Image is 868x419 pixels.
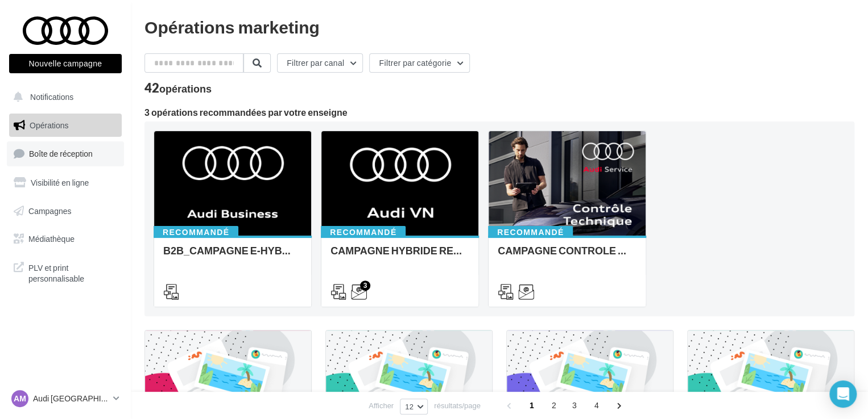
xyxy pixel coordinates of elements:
[28,234,75,244] span: Médiathèque
[144,82,212,94] div: 42
[30,120,68,130] span: Opérations
[7,85,119,109] button: Notifications
[498,245,636,267] div: CAMPAGNE CONTROLE TECHNIQUE 25€ OCTOBRE
[159,83,212,94] div: opérations
[405,402,414,411] span: 12
[7,199,124,223] a: Campagnes
[163,245,302,267] div: B2B_CAMPAGNE E-HYBRID OCTOBRE
[29,149,93,158] span: Boîte de réception
[7,227,124,251] a: Médiathèque
[9,54,122,73] button: Nouvelle campagne
[14,393,26,404] span: AM
[369,400,394,411] span: Afficher
[7,114,124,137] a: Opérations
[31,178,89,187] span: Visibilité en ligne
[154,226,238,238] div: Recommandé
[321,226,406,238] div: Recommandé
[7,255,124,289] a: PLV et print personnalisable
[144,18,854,35] div: Opérations marketing
[565,396,584,414] span: 3
[369,53,470,73] button: Filtrer par catégorie
[33,393,109,404] p: Audi [GEOGRAPHIC_DATA]
[330,245,469,267] div: CAMPAGNE HYBRIDE RECHARGEABLE
[144,108,854,117] div: 3 opérations recommandées par votre enseigne
[545,396,563,414] span: 2
[488,226,573,238] div: Recommandé
[9,388,122,409] a: AM Audi [GEOGRAPHIC_DATA]
[434,400,481,411] span: résultats/page
[28,206,72,215] span: Campagnes
[400,399,428,414] button: 12
[360,280,370,291] div: 3
[30,92,73,102] span: Notifications
[7,141,124,166] a: Boîte de réception
[7,171,124,195] a: Visibilité en ligne
[829,380,857,408] div: Open Intercom Messenger
[588,396,606,414] span: 4
[28,260,117,284] span: PLV et print personnalisable
[277,53,363,73] button: Filtrer par canal
[523,396,541,414] span: 1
